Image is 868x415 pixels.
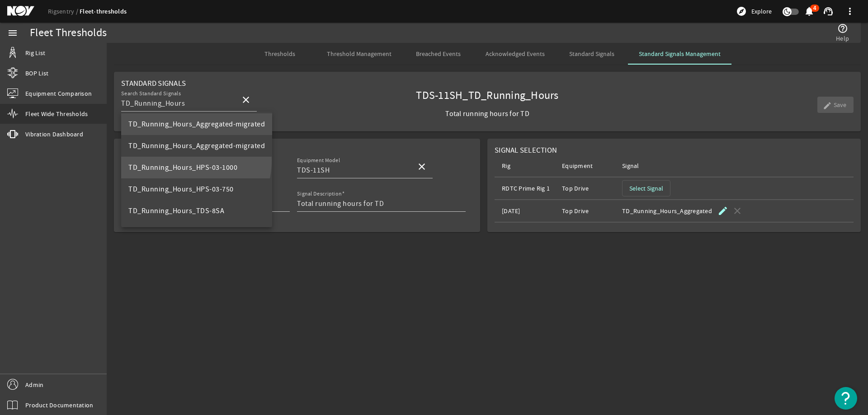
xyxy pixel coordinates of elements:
[804,6,815,17] mat-icon: notifications
[25,109,88,118] span: Fleet Wide Thresholds
[264,51,295,57] span: Thresholds
[569,51,614,57] span: Standard Signals
[25,401,93,410] span: Product Documentation
[128,120,265,129] span: TD_Running_Hours_Aggregated-migrated
[121,98,233,109] input: Search
[562,161,618,170] div: Equipment
[717,205,728,216] mat-icon: edit
[486,51,545,57] span: Acknowledged Events
[416,161,427,172] mat-icon: close
[736,6,747,17] mat-icon: explore
[327,51,392,57] span: Threshold Management
[297,191,342,197] mat-label: Signal Description
[128,185,234,194] span: TD_Running_Hours_HPS-03-750
[25,130,83,139] span: Vibration Dashboard
[562,206,618,215] div: Top Drive
[25,89,92,98] span: Equipment Comparison
[502,161,558,170] div: Rig
[128,163,237,172] span: TD_Running_Hours_HPS-03-1000
[562,184,618,193] div: Top Drive
[48,7,80,15] a: Rigsentry
[416,109,558,118] span: Total running hours for TD
[839,0,861,22] button: more_vert
[121,79,186,88] span: Standard Signals
[30,28,107,37] div: Fleet Thresholds
[502,206,558,215] div: [DATE]
[732,4,775,19] button: Explore
[416,51,461,57] span: Breached Events
[823,6,834,17] mat-icon: support_agent
[416,91,558,100] span: TDS-11SH_TD_Running_Hours
[835,387,857,410] button: Open Resource Center
[622,180,670,196] button: Select Signal
[836,34,849,43] span: Help
[25,48,45,57] span: Rig List
[639,51,721,57] span: Standard Signals Management
[622,206,712,215] div: TD_Running_Hours_Aggregated
[7,28,18,38] mat-icon: menu
[751,7,772,16] span: Explore
[25,380,43,389] span: Admin
[25,69,48,78] span: BOP List
[7,129,18,140] mat-icon: vibration
[80,7,127,16] a: Fleet-thresholds
[629,184,663,193] span: Select Signal
[297,165,409,176] input: Search
[128,206,224,215] span: TD_Running_Hours_TDS-8SA
[297,157,340,164] mat-label: Equipment Model
[622,161,679,170] div: Signal
[804,7,814,16] button: 4
[121,90,181,97] mat-label: Search Standard Signals
[495,145,557,155] span: Signal Selection
[128,141,265,150] span: TD_Running_Hours_Aggregated-migrated
[502,184,558,193] div: RDTC Prime Rig 1
[241,94,251,105] mat-icon: close
[837,23,848,34] mat-icon: help_outline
